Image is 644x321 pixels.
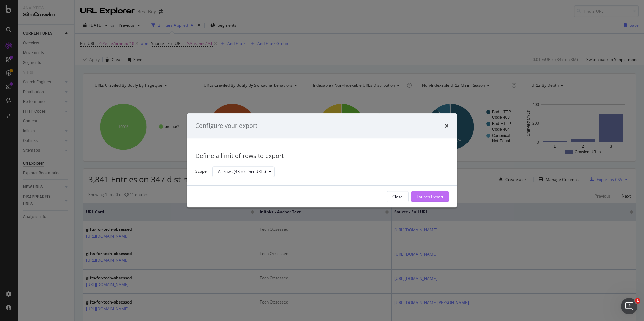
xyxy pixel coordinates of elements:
button: Close [387,191,409,202]
iframe: Intercom live chat [621,298,637,314]
div: Configure your export [195,121,257,130]
button: All rows (4K distinct URLs) [212,166,275,177]
div: Close [392,194,403,200]
div: Launch Export [417,194,443,200]
div: Define a limit of rows to export [195,152,449,160]
div: All rows (4K distinct URLs) [218,170,266,174]
button: Launch Export [411,191,449,202]
div: modal [187,113,457,207]
span: 1 [635,298,640,304]
label: Scope [195,169,207,176]
div: times [445,121,449,130]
